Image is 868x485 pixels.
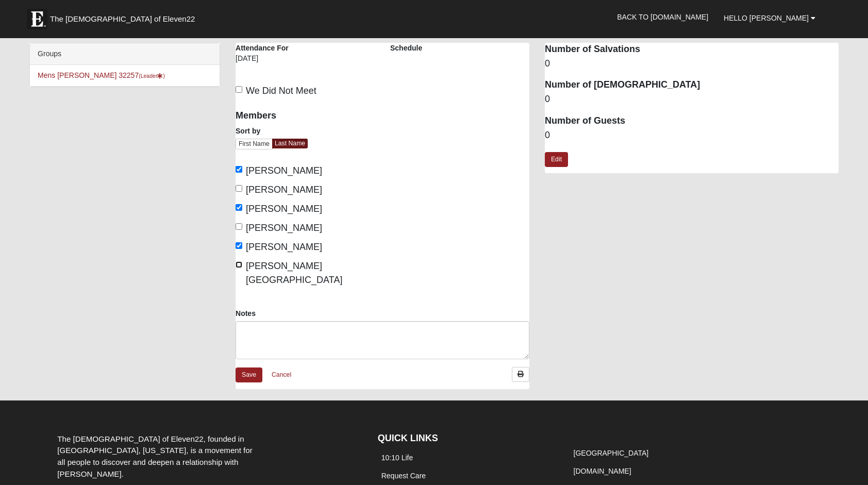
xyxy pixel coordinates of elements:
input: [PERSON_NAME][GEOGRAPHIC_DATA] [236,261,242,268]
dd: 0 [545,129,839,142]
span: [PERSON_NAME] [246,242,322,252]
a: Last Name [272,139,308,148]
input: [PERSON_NAME] [236,185,242,192]
span: [PERSON_NAME] [246,185,322,195]
dt: Number of [DEMOGRAPHIC_DATA] [545,78,839,92]
span: [PERSON_NAME] [246,223,322,233]
a: Cancel [265,367,298,383]
a: Save [236,367,262,382]
a: [GEOGRAPHIC_DATA] [574,449,649,457]
dd: 0 [545,57,839,71]
a: Back to [DOMAIN_NAME] [609,4,716,30]
div: [DATE] [236,53,297,71]
span: Hello [PERSON_NAME] [724,14,809,22]
span: [PERSON_NAME] [246,165,322,176]
h4: QUICK LINKS [378,433,555,444]
h4: Members [236,110,375,122]
span: We Did Not Meet [246,86,316,96]
dd: 0 [545,93,839,106]
label: Sort by [236,126,260,136]
span: [PERSON_NAME] [246,204,322,214]
small: (Leader ) [139,73,165,79]
a: Edit [545,152,568,167]
a: First Name [236,139,273,149]
div: Groups [30,43,220,65]
input: [PERSON_NAME] [236,204,242,211]
a: Mens [PERSON_NAME] 32257(Leader) [38,71,165,79]
label: Schedule [390,43,422,53]
a: 10:10 Life [381,454,413,462]
img: Eleven22 logo [27,9,47,29]
a: Print Attendance Roster [512,367,529,382]
label: Attendance For [236,43,289,53]
span: The [DEMOGRAPHIC_DATA] of Eleven22 [50,14,195,24]
span: [PERSON_NAME][GEOGRAPHIC_DATA] [246,261,342,285]
input: [PERSON_NAME] [236,242,242,249]
a: Hello [PERSON_NAME] [716,5,823,31]
label: Notes [236,308,256,319]
dt: Number of Salvations [545,43,839,56]
dt: Number of Guests [545,114,839,128]
input: [PERSON_NAME] [236,223,242,230]
input: [PERSON_NAME] [236,166,242,173]
input: We Did Not Meet [236,86,242,93]
a: The [DEMOGRAPHIC_DATA] of Eleven22 [22,4,228,29]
